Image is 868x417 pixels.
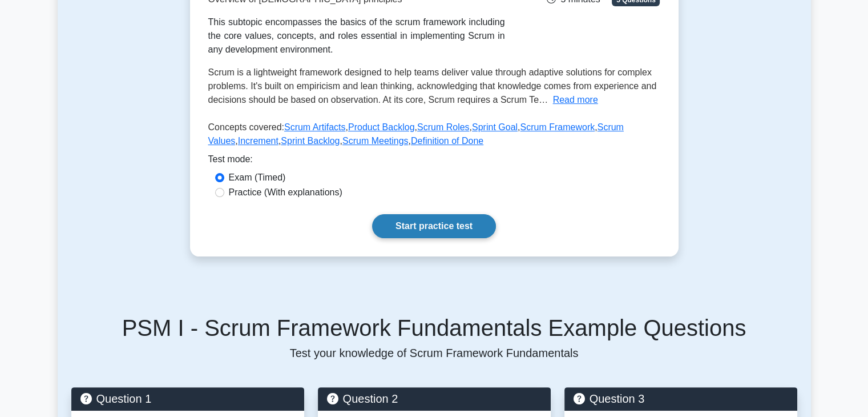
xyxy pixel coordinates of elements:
[520,122,595,132] a: Scrum Framework
[372,214,496,238] a: Start practice test
[553,93,598,107] button: Read more
[238,136,278,146] a: Increment
[208,121,660,153] p: Concepts covered: , , , , , , , , ,
[472,122,518,132] a: Sprint Goal
[208,15,505,57] div: This subtopic encompasses the basics of the scrum framework including the core values, concepts, ...
[281,136,340,146] a: Sprint Backlog
[208,67,657,105] span: Scrum is a lightweight framework designed to help teams deliver value through adaptive solutions ...
[229,186,342,199] label: Practice (With explanations)
[229,171,286,185] label: Exam (Timed)
[327,392,542,406] h5: Question 2
[71,346,797,360] p: Test your knowledge of Scrum Framework Fundamentals
[71,314,797,342] h5: PSM I - Scrum Framework Fundamentals Example Questions
[574,392,788,406] h5: Question 3
[411,136,483,146] a: Definition of Done
[284,122,346,132] a: Scrum Artifacts
[80,392,295,406] h5: Question 1
[342,136,409,146] a: Scrum Meetings
[417,122,470,132] a: Scrum Roles
[348,122,415,132] a: Product Backlog
[208,153,660,171] div: Test mode:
